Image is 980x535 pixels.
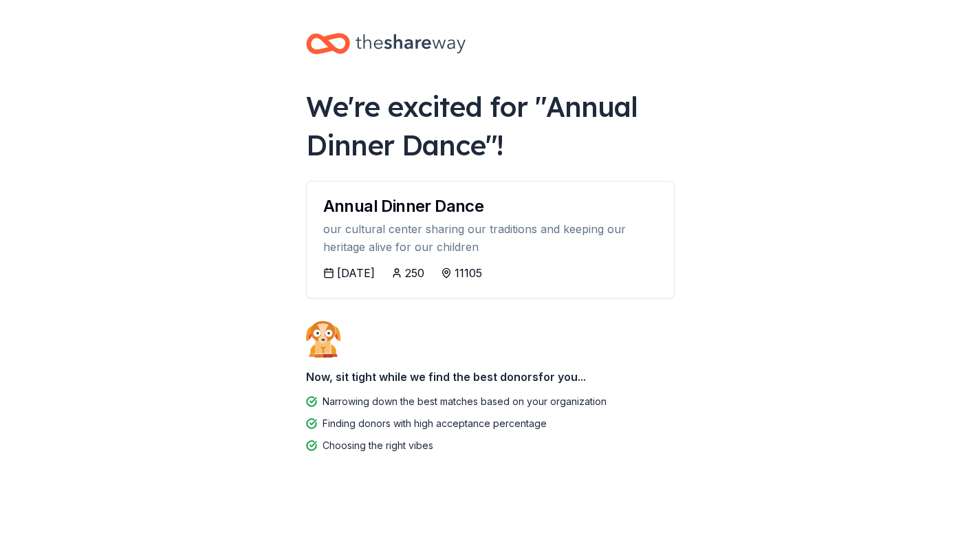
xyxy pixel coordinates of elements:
[405,265,424,281] div: 250
[323,198,657,215] div: Annual Dinner Dance
[337,265,375,281] div: [DATE]
[323,393,607,410] div: Narrowing down the best matches based on your organization
[323,220,657,256] div: our cultural center sharing our traditions and keeping our heritage alive for our children
[306,320,340,358] img: Dog waiting patiently
[306,87,675,164] div: We're excited for " Annual Dinner Dance "!
[455,265,482,281] div: 11105
[306,363,675,391] div: Now, sit tight while we find the best donors for you...
[323,437,433,454] div: Choosing the right vibes
[323,415,547,432] div: Finding donors with high acceptance percentage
